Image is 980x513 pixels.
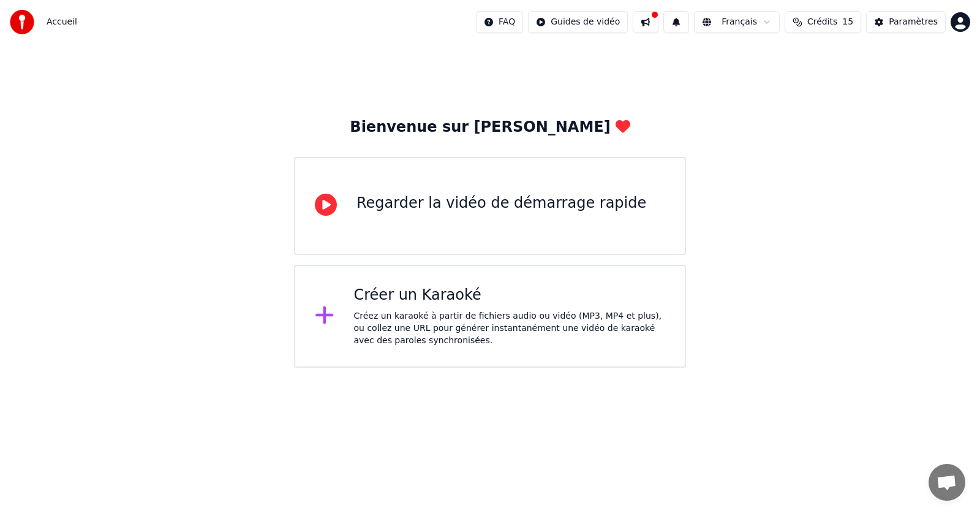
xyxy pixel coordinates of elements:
div: Bienvenue sur [PERSON_NAME] [350,118,630,137]
img: youka [10,10,34,34]
span: Crédits [807,16,837,28]
button: FAQ [476,11,523,33]
div: Créer un Karaoké [354,286,666,305]
span: 15 [842,16,853,28]
button: Crédits15 [785,11,861,33]
button: Guides de vidéo [528,11,628,33]
div: Paramètres [889,16,938,28]
div: Créez un karaoké à partir de fichiers audio ou vidéo (MP3, MP4 et plus), ou collez une URL pour g... [354,310,666,347]
nav: breadcrumb [47,16,77,28]
button: Paramètres [866,11,946,33]
span: Accueil [47,16,77,28]
a: Ouvrir le chat [929,464,965,501]
div: Regarder la vidéo de démarrage rapide [356,194,646,213]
